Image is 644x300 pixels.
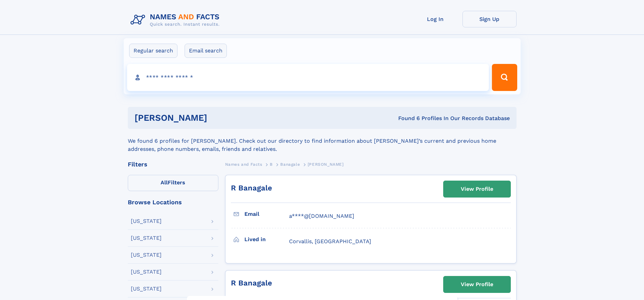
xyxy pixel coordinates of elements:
[280,162,300,167] span: Banagale
[128,199,218,205] div: Browse Locations
[135,114,303,122] h1: [PERSON_NAME]
[444,276,510,293] a: View Profile
[225,160,262,168] a: Names and Facts
[131,252,162,258] div: [US_STATE]
[128,175,218,191] label: Filters
[270,160,273,168] a: B
[280,160,300,168] a: Banagale
[128,129,517,153] div: We found 6 profiles for [PERSON_NAME]. Check out our directory to find information about [PERSON_...
[308,162,344,167] span: [PERSON_NAME]
[231,184,272,192] a: R Banagale
[461,277,493,292] div: View Profile
[461,181,493,197] div: View Profile
[185,44,227,58] label: Email search
[444,181,510,197] a: View Profile
[244,208,289,220] h3: Email
[128,11,225,29] img: Logo Names and Facts
[462,11,517,27] a: Sign Up
[129,44,177,58] label: Regular search
[270,162,273,167] span: B
[131,235,162,241] div: [US_STATE]
[127,64,489,91] input: search input
[408,11,462,27] a: Log In
[161,179,168,186] span: All
[231,279,272,287] a: R Banagale
[244,234,289,245] h3: Lived in
[131,286,162,292] div: [US_STATE]
[492,64,517,91] button: Search Button
[131,269,162,275] div: [US_STATE]
[131,218,162,224] div: [US_STATE]
[128,161,218,167] div: Filters
[303,115,510,122] div: Found 6 Profiles In Our Records Database
[289,238,371,245] span: Corvallis, [GEOGRAPHIC_DATA]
